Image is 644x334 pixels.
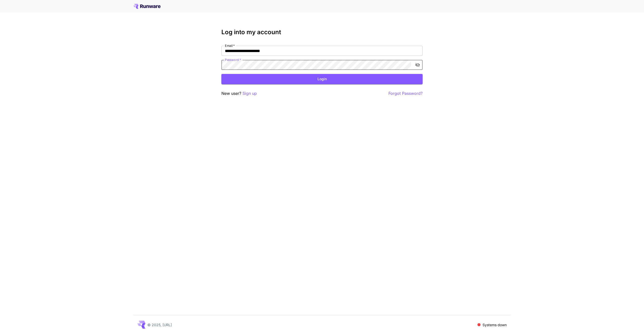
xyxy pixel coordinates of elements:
h3: Log into my account [221,29,423,36]
p: New user? [221,90,257,97]
button: Sign up [243,90,257,97]
button: Forgot Password? [388,90,423,97]
button: toggle password visibility [413,60,422,69]
button: Login [221,74,423,84]
p: © 2025, [URL] [147,322,172,327]
label: Email [225,44,235,48]
label: Password [225,58,241,62]
p: Systems down [482,322,507,327]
